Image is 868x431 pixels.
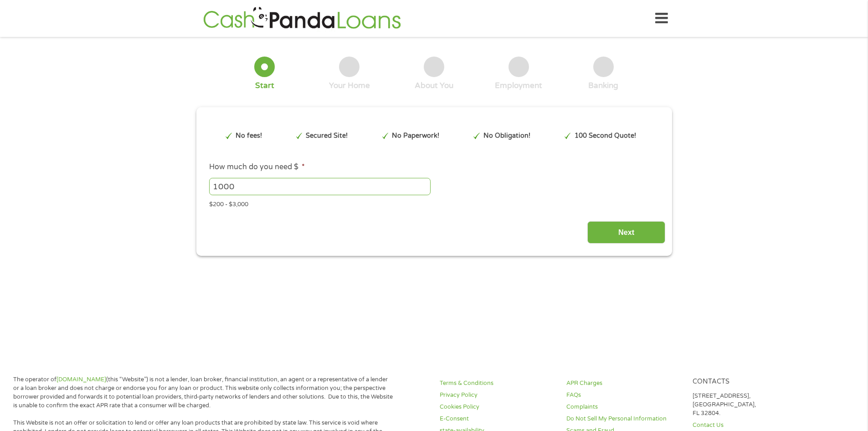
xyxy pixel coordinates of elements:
[415,81,453,91] div: About You
[483,131,530,141] p: No Obligation!
[566,379,682,388] a: APR Charges
[693,378,808,386] h4: Contacts
[13,375,393,410] p: The operator of (this “Website”) is not a lender, loan broker, financial institution, an agent or...
[693,392,808,418] p: [STREET_ADDRESS], [GEOGRAPHIC_DATA], FL 32804.
[566,391,682,400] a: FAQs
[566,415,682,423] a: Do Not Sell My Personal Information
[200,5,404,31] img: GetLoanNow Logo
[440,391,555,400] a: Privacy Policy
[209,197,658,209] div: $200 - $3,000
[236,131,262,141] p: No fees!
[306,131,348,141] p: Secured Site!
[588,81,618,91] div: Banking
[566,403,682,411] a: Complaints
[255,81,274,91] div: Start
[440,415,555,423] a: E-Consent
[495,81,542,91] div: Employment
[440,379,555,388] a: Terms & Conditions
[392,131,439,141] p: No Paperwork!
[56,376,106,383] a: [DOMAIN_NAME]
[440,403,555,411] a: Cookies Policy
[329,81,370,91] div: Your Home
[587,221,665,244] input: Next
[575,131,636,141] p: 100 Second Quote!
[209,162,305,172] label: How much do you need $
